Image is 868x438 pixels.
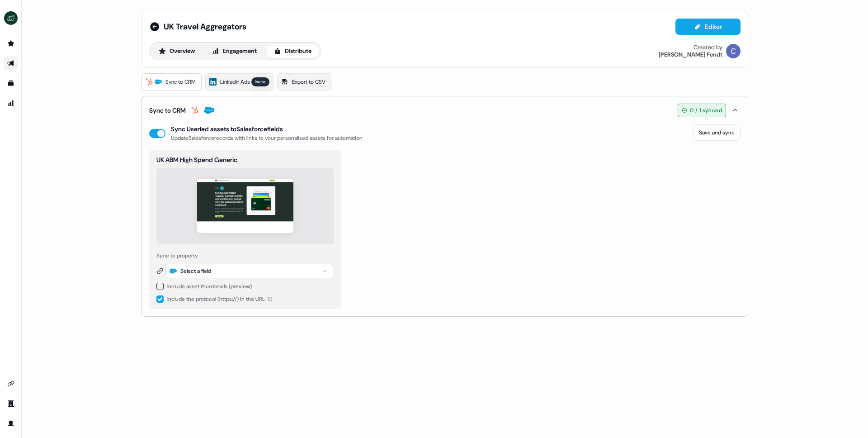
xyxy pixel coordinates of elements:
a: Go to outbound experience [4,56,18,71]
a: Go to team [4,396,18,411]
div: [PERSON_NAME] Fendt [659,51,722,58]
span: 0 / 1 synced [690,106,722,115]
span: UK Travel Aggregators [164,21,246,32]
div: Sync Userled assets to Salesforce fields [171,124,283,133]
button: Overview [151,44,203,58]
span: Include the protocol (https://) in the URL [167,295,265,303]
button: Save and sync [693,124,741,141]
img: asset preview [197,179,293,233]
div: Update Salesforce records with links to your personalised assets for automation [171,133,363,143]
a: Go to integrations [4,376,18,391]
a: Go to prospects [4,36,18,51]
a: Sync to CRM [142,73,202,90]
div: Select a field [180,267,211,276]
div: Sync to property [156,251,334,260]
span: Export to CSV [292,77,325,86]
a: Go to profile [4,416,18,431]
div: beta [251,77,269,86]
span: LinkedIn Ads [220,77,250,86]
div: UK ABM High Spend Generic [156,155,334,164]
a: Go to templates [4,76,18,90]
button: Distribute [266,44,319,58]
img: Catherine [726,44,741,58]
span: Sync to CRM [165,77,196,86]
button: Select a field [165,264,334,278]
a: Export to CSV [277,73,331,90]
div: Include asset thumbnails (preview) [167,282,252,291]
div: Created by [693,44,722,51]
a: Editor [675,23,741,33]
div: Sync to CRM0 / 1 synced [149,124,741,316]
button: Engagement [204,44,264,58]
button: Editor [675,19,741,35]
a: Go to attribution [4,96,18,110]
button: Sync to CRM0 / 1 synced [149,96,741,124]
div: Sync to CRM [149,106,186,115]
a: LinkedIn Adsbeta [205,73,274,90]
